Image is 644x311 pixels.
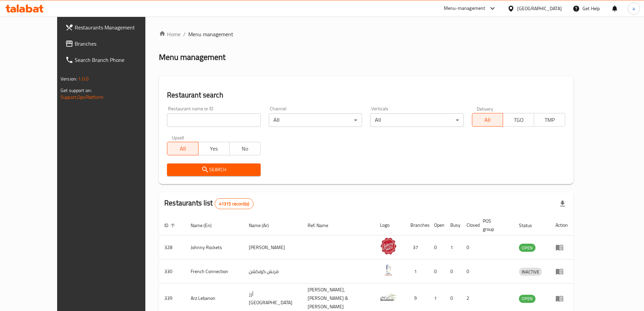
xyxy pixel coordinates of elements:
li: / [183,30,186,38]
th: Open [429,215,445,236]
div: Menu [555,294,568,303]
label: Upsell [172,135,184,140]
span: ID [164,221,177,229]
div: [GEOGRAPHIC_DATA] [517,5,562,12]
div: Menu-management [444,4,485,13]
span: Name (Ar) [249,221,278,229]
span: 1.0.0 [78,74,89,83]
td: [PERSON_NAME] [243,236,302,260]
div: All [269,113,362,127]
button: TGO [503,113,534,127]
div: Menu [555,243,568,251]
span: Restaurants Management [75,23,159,31]
button: TMP [534,113,565,127]
td: 0 [461,236,477,260]
span: All [475,115,501,125]
td: 37 [405,236,429,260]
span: Version: [61,74,77,83]
div: Export file [554,196,571,212]
span: OPEN [519,244,535,252]
button: Yes [198,142,230,155]
span: Name (En) [191,221,220,229]
td: French Connection [185,260,243,284]
button: Search [167,163,260,176]
button: All [472,113,503,127]
div: All [370,113,463,127]
img: French Connection [380,262,397,279]
span: 41315 record(s) [215,201,253,207]
span: a [633,5,635,12]
label: Delivery [477,106,494,111]
td: 0 [445,260,461,284]
td: 1 [405,260,429,284]
div: INACTIVE [519,268,542,276]
a: Branches [60,36,165,52]
th: Logo [375,215,405,236]
img: Johnny Rockets [380,238,397,254]
th: Closed [461,215,477,236]
th: Action [550,215,573,236]
td: 330 [159,260,185,284]
td: Johnny Rockets [185,236,243,260]
span: Search Branch Phone [75,56,159,64]
a: Search Branch Phone [60,52,165,68]
td: 1 [445,236,461,260]
h2: Restaurants list [164,198,254,209]
span: TMP [537,115,563,125]
img: Arz Lebanon [380,289,397,306]
nav: breadcrumb [159,30,573,38]
div: Total records count [215,198,254,209]
span: OPEN [519,295,535,303]
td: 0 [429,236,445,260]
input: Search for restaurant name or ID.. [167,113,260,127]
button: No [229,142,261,155]
td: 0 [461,260,477,284]
a: Support.OpsPlatform [61,93,103,102]
span: All [170,144,196,154]
td: 328 [159,236,185,260]
th: Busy [445,215,461,236]
div: Menu [555,267,568,275]
h2: Menu management [159,52,225,63]
span: Search [172,165,255,174]
th: Branches [405,215,429,236]
h2: Restaurant search [167,90,565,100]
span: Status [519,221,541,229]
div: OPEN [519,244,535,252]
a: Home [159,30,181,38]
span: Menu management [188,30,233,38]
td: 0 [429,260,445,284]
span: Yes [201,144,227,154]
span: No [232,144,258,154]
span: TGO [506,115,531,125]
a: Restaurants Management [60,19,165,36]
span: Branches [75,40,159,48]
span: INACTIVE [519,268,542,276]
span: Ref. Name [308,221,337,229]
td: فرنش كونكشن [243,260,302,284]
button: All [167,142,198,155]
span: POS group [483,217,505,233]
span: Get support on: [61,86,92,95]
